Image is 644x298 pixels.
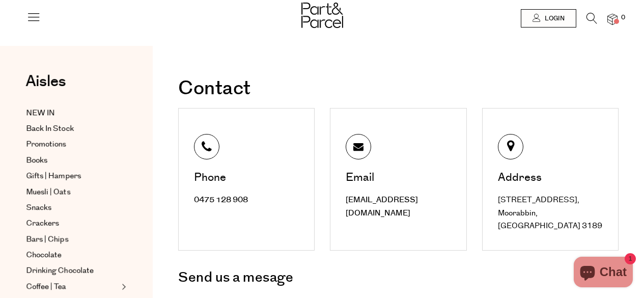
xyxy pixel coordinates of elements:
[26,249,62,261] span: Chocolate
[26,281,66,293] span: Coffee | Tea
[26,186,70,198] span: Muesli | Oats
[178,79,619,98] h1: Contact
[26,107,119,119] a: NEW IN
[619,13,628,22] span: 0
[26,202,51,214] span: Snacks
[119,281,126,293] button: Expand/Collapse Coffee | Tea
[26,139,66,151] span: Promotions
[26,170,81,182] span: Gifts | Hampers
[498,172,605,183] div: Address
[26,107,55,119] span: NEW IN
[194,172,301,183] div: Phone
[26,249,119,261] a: Chocolate
[346,195,418,219] a: [EMAIL_ADDRESS][DOMAIN_NAME]
[26,233,68,246] span: Bars | Chips
[25,70,66,93] span: Aisles
[498,194,605,233] div: [STREET_ADDRESS], Moorabbin, [GEOGRAPHIC_DATA] 3189
[26,218,119,230] a: Crackers
[301,3,343,28] img: Part&Parcel
[571,257,636,290] inbox-online-store-chat: Shopify online store chat
[346,172,453,183] div: Email
[26,233,119,246] a: Bars | Chips
[542,14,565,23] span: Login
[26,265,119,277] a: Drinking Chocolate
[26,265,94,277] span: Drinking Chocolate
[26,123,119,135] a: Back In Stock
[26,170,119,182] a: Gifts | Hampers
[178,266,619,289] h3: Send us a mesage
[607,14,618,24] a: 0
[25,74,66,99] a: Aisles
[26,123,74,135] span: Back In Stock
[26,202,119,214] a: Snacks
[26,218,59,230] span: Crackers
[26,139,119,151] a: Promotions
[26,281,119,293] a: Coffee | Tea
[26,186,119,198] a: Muesli | Oats
[26,154,119,167] a: Books
[194,195,248,205] a: 0475 128 908
[521,9,576,28] a: Login
[26,154,47,167] span: Books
